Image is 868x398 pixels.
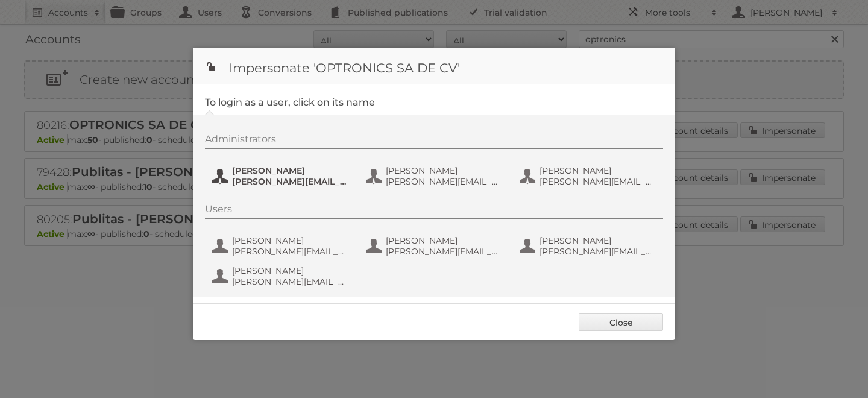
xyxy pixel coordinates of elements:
[386,165,503,176] span: [PERSON_NAME]
[205,133,663,149] div: Administrators
[205,203,663,219] div: Users
[211,164,353,188] button: [PERSON_NAME] [PERSON_NAME][EMAIL_ADDRESS][PERSON_NAME][DOMAIN_NAME]
[211,264,353,288] button: [PERSON_NAME] [PERSON_NAME][EMAIL_ADDRESS][PERSON_NAME][DOMAIN_NAME]
[539,176,656,187] span: [PERSON_NAME][EMAIL_ADDRESS][PERSON_NAME][DOMAIN_NAME]
[365,234,506,258] button: [PERSON_NAME] [PERSON_NAME][EMAIL_ADDRESS][PERSON_NAME][DOMAIN_NAME]
[518,164,660,188] button: [PERSON_NAME] [PERSON_NAME][EMAIL_ADDRESS][PERSON_NAME][DOMAIN_NAME]
[232,265,349,276] span: [PERSON_NAME]
[365,164,506,188] button: [PERSON_NAME] [PERSON_NAME][EMAIL_ADDRESS][PERSON_NAME][DOMAIN_NAME]
[386,176,503,187] span: [PERSON_NAME][EMAIL_ADDRESS][PERSON_NAME][DOMAIN_NAME]
[539,165,656,176] span: [PERSON_NAME]
[232,235,349,246] span: [PERSON_NAME]
[232,165,349,176] span: [PERSON_NAME]
[232,246,349,257] span: [PERSON_NAME][EMAIL_ADDRESS][PERSON_NAME][DOMAIN_NAME]
[232,276,349,287] span: [PERSON_NAME][EMAIL_ADDRESS][PERSON_NAME][DOMAIN_NAME]
[579,313,663,331] a: Close
[539,246,656,257] span: [PERSON_NAME][EMAIL_ADDRESS][PERSON_NAME][DOMAIN_NAME]
[211,234,353,258] button: [PERSON_NAME] [PERSON_NAME][EMAIL_ADDRESS][PERSON_NAME][DOMAIN_NAME]
[232,176,349,187] span: [PERSON_NAME][EMAIL_ADDRESS][PERSON_NAME][DOMAIN_NAME]
[386,246,503,257] span: [PERSON_NAME][EMAIL_ADDRESS][PERSON_NAME][DOMAIN_NAME]
[386,235,503,246] span: [PERSON_NAME]
[193,48,675,84] h1: Impersonate 'OPTRONICS SA DE CV'
[518,234,660,258] button: [PERSON_NAME] [PERSON_NAME][EMAIL_ADDRESS][PERSON_NAME][DOMAIN_NAME]
[539,235,656,246] span: [PERSON_NAME]
[205,96,375,108] legend: To login as a user, click on its name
